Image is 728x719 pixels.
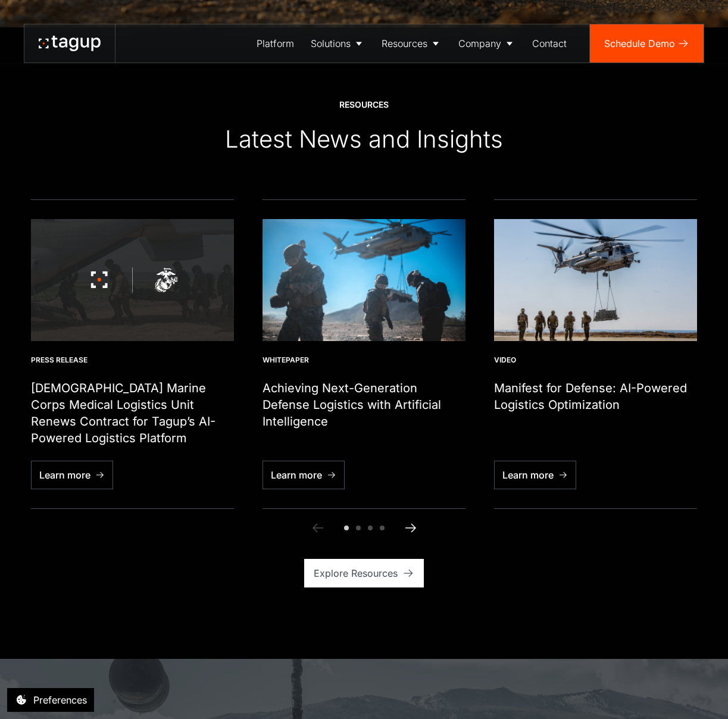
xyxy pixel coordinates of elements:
[487,192,704,515] div: 3 / 6
[524,24,575,62] a: Contact
[311,36,351,51] div: Solutions
[31,219,234,341] img: U.S. Marine Corps Medical Logistics Unit Renews Contract for Tagup’s AI-Powered Logistics Platfor...
[368,526,373,530] span: Go to slide 3
[33,693,87,707] div: Preferences
[502,468,554,482] div: Learn more
[263,461,345,489] a: Learn more
[373,24,450,62] a: Resources
[31,355,234,365] div: Press Release
[450,24,524,62] a: Company
[604,36,675,51] div: Schedule Demo
[458,36,501,51] div: Company
[399,516,423,540] a: Next slide
[31,380,234,446] h1: [DEMOGRAPHIC_DATA] Marine Corps Medical Logistics Unit Renews Contract for Tagup’s AI-Powered Log...
[263,380,465,430] h1: Achieving Next-Generation Defense Logistics with Artificial Intelligence
[255,192,473,515] div: 2 / 6
[24,192,241,515] div: 1 / 6
[263,219,465,341] img: landing support specialists insert and extract assets in terrain, photo by Sgt. Conner Robbins
[317,527,318,528] div: Previous Slide
[225,124,503,154] div: Latest News and Insights
[257,36,294,51] div: Platform
[263,355,465,365] div: Whitepaper
[31,461,113,489] a: Learn more
[344,526,349,530] span: Go to slide 1
[380,526,385,530] span: Go to slide 4
[302,24,373,62] a: Solutions
[532,36,567,51] div: Contact
[306,516,330,540] a: Previous slide
[494,380,697,413] h1: Manifest for Defense: AI-Powered Logistics Optimization
[590,24,704,62] a: Schedule Demo
[304,559,424,587] a: Explore Resources
[382,36,427,51] div: Resources
[39,468,90,482] div: Learn more
[248,24,302,62] a: Platform
[494,355,697,365] div: Video
[356,526,361,530] span: Go to slide 2
[271,468,322,482] div: Learn more
[339,99,389,111] div: Resources
[314,566,398,580] div: Explore Resources
[494,461,576,489] a: Learn more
